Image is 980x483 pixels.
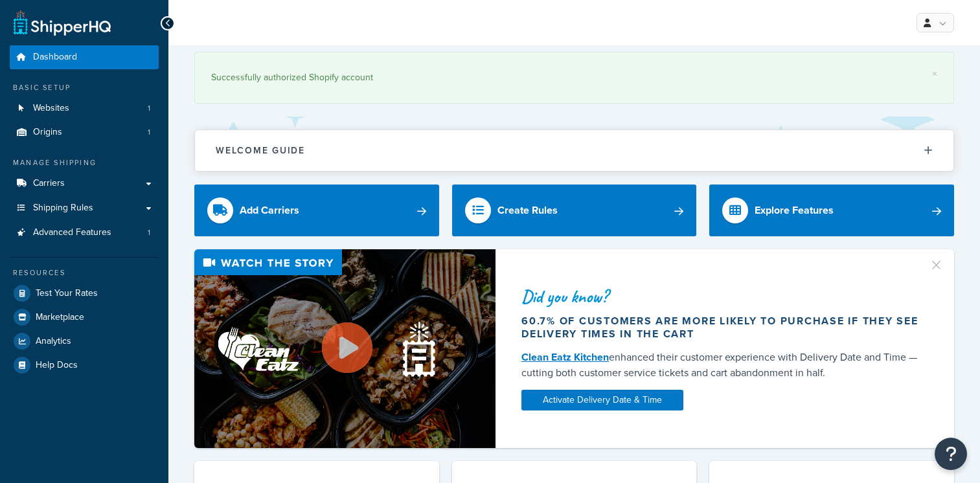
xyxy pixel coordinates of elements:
div: Create Rules [497,201,558,219]
div: Did you know? [521,287,920,306]
div: Successfully authorized Shopify account [211,69,937,87]
span: 1 [148,227,150,238]
span: Origins [33,127,62,138]
div: enhanced their customer experience with Delivery Date and Time — cutting both customer service ti... [521,350,920,381]
div: 60.7% of customers are more likely to purchase if they see delivery times in the cart [521,315,920,341]
div: Explore Features [755,201,834,219]
span: Dashboard [33,52,77,63]
a: Add Carriers [194,185,439,236]
a: Create Rules [452,185,697,236]
a: Analytics [10,330,159,353]
a: × [932,69,937,79]
span: Marketplace [36,312,84,323]
div: Resources [10,267,159,278]
button: Welcome Guide [195,130,953,171]
span: Advanced Features [33,227,111,238]
span: Test Your Rates [36,288,98,299]
li: Advanced Features [10,221,159,245]
a: Origins1 [10,120,159,144]
span: Help Docs [36,360,78,371]
span: Websites [33,103,69,114]
a: Help Docs [10,354,159,377]
div: Manage Shipping [10,157,159,168]
li: Websites [10,96,159,120]
button: Open Resource Center [935,438,967,470]
a: Explore Features [709,185,954,236]
a: Carriers [10,172,159,196]
span: 1 [148,103,150,114]
h2: Welcome Guide [216,146,305,155]
a: Test Your Rates [10,282,159,305]
a: Shipping Rules [10,196,159,220]
a: Marketplace [10,306,159,329]
img: Video thumbnail [194,249,496,448]
span: 1 [148,127,150,138]
span: Analytics [36,336,71,347]
div: Basic Setup [10,82,159,93]
a: Clean Eatz Kitchen [521,350,609,365]
a: Dashboard [10,45,159,69]
a: Websites1 [10,96,159,120]
div: Add Carriers [240,201,299,219]
a: Advanced Features1 [10,221,159,245]
span: Shipping Rules [33,203,93,214]
span: Carriers [33,178,65,189]
li: Origins [10,120,159,144]
a: Activate Delivery Date & Time [521,390,683,410]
